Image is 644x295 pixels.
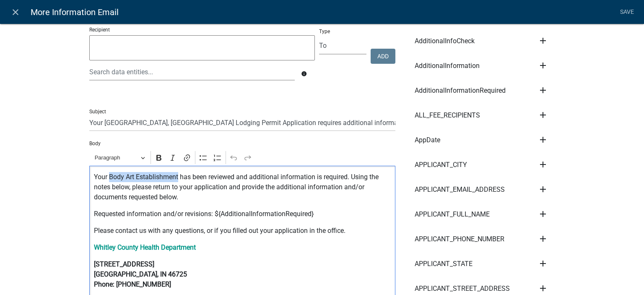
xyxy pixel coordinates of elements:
[415,211,490,218] span: APPLICANT_FULL_NAME
[94,280,171,288] strong: Phone: [PHONE_NUMBER]
[94,172,391,202] p: Your Body Art Establishment has been reviewed and additional information is required. Using the n...
[319,29,330,34] label: Type
[538,209,548,219] i: add
[371,49,395,64] button: Add
[538,135,548,145] i: add
[538,159,548,170] i: add
[538,184,548,194] i: add
[415,261,473,267] span: APPLICANT_STATE
[89,26,315,34] p: Recipient
[415,38,475,44] span: AdditionalInfoCheck
[94,260,154,268] strong: [STREET_ADDRESS]
[89,141,101,146] label: Body
[95,153,138,163] span: Paragraph
[538,110,548,120] i: add
[415,137,440,144] span: AppDate
[94,226,391,236] p: Please contact us with any questions, or if you filled out your application in the office.
[31,4,119,21] span: More Information Email
[94,243,196,251] a: Whitley County Health Department
[415,186,505,193] span: APPLICANT_EMAIL_ADDRESS
[616,4,637,20] a: Save
[538,60,548,70] i: add
[415,236,504,243] span: APPLICANT_PHONE_NUMBER
[91,151,149,164] button: Paragraph, Heading
[415,112,480,119] span: ALL_FEE_RECIPIENTS
[10,7,21,17] i: close
[538,36,548,46] i: add
[415,63,480,69] span: AdditionalInformation
[415,162,467,168] span: APPLICANT_CITY
[538,85,548,95] i: add
[415,285,510,292] span: APPLICANT_STREET_ADDRESS
[538,283,548,293] i: add
[94,209,391,219] p: Requested information and/or revisions: ${AdditionalInformationRequired}
[538,258,548,269] i: add
[89,149,395,165] div: Editor toolbar
[301,71,307,77] i: info
[415,87,506,94] span: AdditionalInformationRequired
[538,234,548,244] i: add
[94,270,187,278] strong: [GEOGRAPHIC_DATA], IN 46725
[89,63,295,81] input: Search data entities...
